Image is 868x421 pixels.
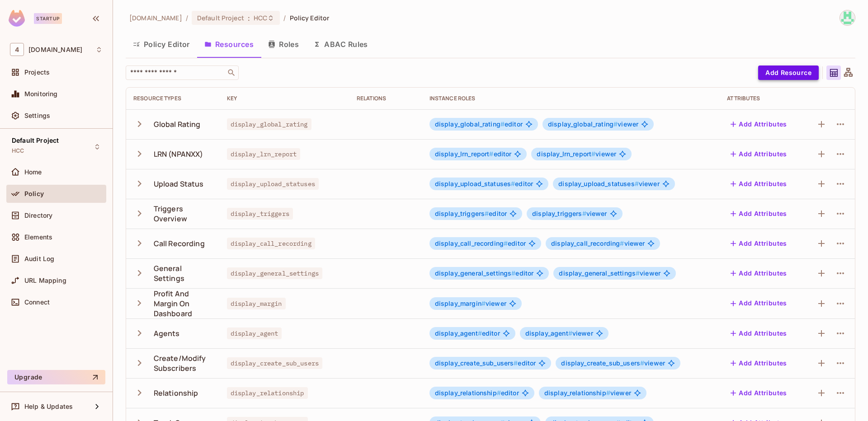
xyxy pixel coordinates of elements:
[154,119,201,129] div: Global Rating
[727,95,796,102] div: Attributes
[537,150,616,158] span: viewer
[126,33,197,56] button: Policy Editor
[511,269,515,277] span: #
[154,263,212,283] div: General Settings
[227,118,311,130] span: display_global_rating
[435,210,489,217] span: display_triggers
[227,238,315,249] span: display_call_recording
[582,210,586,217] span: #
[532,210,586,217] span: display_triggers
[227,357,323,369] span: display_create_sub_users
[640,359,644,367] span: #
[544,389,631,397] span: viewer
[727,266,791,281] button: Add Attributes
[435,120,505,128] span: display_global_rating
[24,90,58,98] span: Monitoring
[227,327,282,339] span: display_agent
[620,239,624,247] span: #
[489,150,493,158] span: #
[290,14,330,22] span: Policy Editor
[24,190,44,197] span: Policy
[537,150,595,158] span: display_lrn_report
[497,389,501,397] span: #
[227,178,319,190] span: display_upload_statuses
[154,328,180,338] div: Agents
[840,10,855,25] img: musharraf.ali@46labs.com
[504,239,508,247] span: #
[9,10,25,27] img: SReyMgAAAABJRU5ErkJggg==
[561,359,644,367] span: display_create_sub_users
[591,150,595,158] span: #
[435,180,515,187] span: display_upload_statuses
[197,33,261,56] button: Resources
[635,180,639,187] span: #
[727,386,791,400] button: Add Attributes
[12,147,24,154] span: HCC
[247,14,250,22] span: :
[559,269,640,277] span: display_general_settings
[478,329,482,337] span: #
[568,329,572,337] span: #
[186,14,188,22] li: /
[435,389,519,397] span: editor
[485,210,489,217] span: #
[10,43,24,56] span: 4
[613,120,618,128] span: #
[435,299,486,307] span: display_margin
[727,236,791,251] button: Add Attributes
[525,329,572,337] span: display_agent
[24,403,73,410] span: Help & Updates
[525,330,593,337] span: viewer
[12,137,59,144] span: Default Project
[435,239,508,247] span: display_call_recording
[34,13,62,24] div: Startup
[357,95,415,102] div: Relations
[24,277,66,284] span: URL Mapping
[154,179,204,189] div: Upload Status
[727,206,791,221] button: Add Attributes
[254,14,267,22] span: HCC
[511,180,515,187] span: #
[129,14,182,22] span: the active workspace
[544,389,610,397] span: display_relationship
[606,389,610,397] span: #
[133,95,212,102] div: Resource Types
[435,329,482,337] span: display_agent
[435,270,534,277] span: editor
[435,121,523,128] span: editor
[435,360,536,367] span: editor
[24,168,42,176] span: Home
[24,234,52,241] span: Elements
[559,270,660,277] span: viewer
[154,149,203,159] div: LRN (NPANXX)
[435,300,506,307] span: viewer
[514,359,518,367] span: #
[24,255,54,262] span: Audit Log
[435,180,533,187] span: editor
[548,121,638,128] span: viewer
[727,117,791,131] button: Add Attributes
[758,65,819,80] button: Add Resource
[548,120,618,128] span: display_global_rating
[227,387,308,399] span: display_relationship
[197,14,244,22] span: Default Project
[551,239,624,247] span: display_call_recording
[727,296,791,311] button: Add Attributes
[306,33,375,56] button: ABAC Rules
[154,388,198,398] div: Relationship
[435,389,501,397] span: display_relationship
[435,150,512,158] span: editor
[7,370,105,384] button: Upgrade
[558,180,639,187] span: display_upload_statuses
[227,298,286,309] span: display_margin
[561,360,665,367] span: viewer
[727,177,791,191] button: Add Attributes
[227,95,342,102] div: Key
[24,212,52,219] span: Directory
[435,150,494,158] span: display_lrn_report
[429,95,713,102] div: Instance roles
[28,46,82,53] span: Workspace: 46labs.com
[227,267,323,279] span: display_general_settings
[435,240,526,247] span: editor
[227,208,293,220] span: display_triggers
